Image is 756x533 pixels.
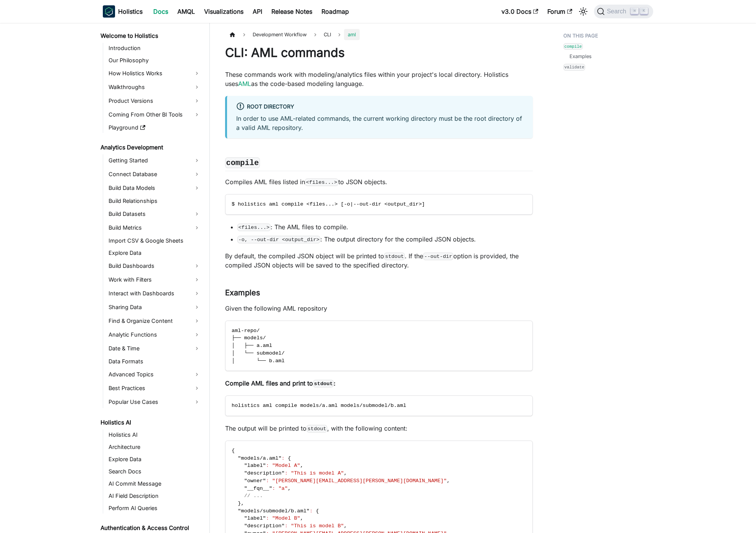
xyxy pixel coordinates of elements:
a: Roadmap [317,5,354,18]
span: Development Workflow [249,29,310,40]
span: : [266,515,269,521]
span: │ └── submodel/ [232,350,285,356]
a: compile [563,42,583,50]
span: │ ├── a.aml [232,343,272,348]
span: "models/submodel/b.aml" [238,508,310,514]
a: AI Field Description [106,491,203,501]
span: CLI [324,32,331,37]
span: { [232,448,235,454]
span: // ... [244,493,263,499]
a: AML [238,80,251,87]
a: Build Relationships [106,196,203,206]
a: Import CSV & Google Sheets [106,235,203,246]
a: Architecture [106,442,203,452]
span: "label" [244,515,266,521]
code: <files...> [305,178,338,186]
span: : [282,455,285,461]
a: Visualizations [200,5,248,18]
span: , [300,515,303,521]
span: "Model A" [272,463,300,468]
code: --out-dir [423,253,453,260]
code: stdout [384,253,405,260]
kbd: K [640,8,648,15]
span: Search [605,8,631,15]
a: Coming From Other BI Tools [106,109,203,121]
span: "owner" [244,478,266,484]
span: , [344,523,347,529]
h3: Examples [225,288,533,298]
a: Perform AI Queries [106,503,203,514]
button: Switch between dark and light mode (currently light mode) [577,5,589,18]
button: Search (Command+K) [594,5,653,18]
a: Data Formats [106,356,203,367]
a: v3.0 Docs [497,5,543,18]
a: Build Metrics [106,222,203,234]
a: Date & Time [106,342,203,355]
a: Explore Data [106,454,203,465]
a: CLI [320,29,335,40]
code: stdout [313,380,334,387]
a: Advanced Topics [106,368,203,381]
a: Product Versions [106,95,203,107]
span: : [310,508,313,514]
strong: Compile AML files and print to : [225,379,336,387]
p: These commands work with modeling/analytics files within your project's local directory. Holistic... [225,70,533,88]
a: Holistics AI [106,429,203,440]
span: "Model B" [272,515,300,521]
a: Explore Data [106,248,203,258]
a: Search Docs [106,466,203,477]
span: , [300,463,303,468]
p: In order to use AML-related commands, the current working directory must be the root directory of... [236,114,524,132]
a: Popular Use Cases [106,396,203,408]
a: Our Philosophy [106,55,203,66]
a: Forum [543,5,577,18]
span: , [344,470,347,476]
a: Interact with Dashboards [106,287,203,300]
span: aml-repo/ [232,328,260,334]
b: Holistics [118,7,143,16]
code: stdout [307,425,327,433]
a: AI Commit Message [106,478,203,489]
h1: CLI: AML commands [225,45,533,60]
nav: Breadcrumbs [225,29,533,40]
a: Best Practices [106,382,203,394]
span: : [285,523,288,529]
a: Release Notes [267,5,317,18]
a: Build Datasets [106,208,203,220]
li: : The AML files to compile. [237,222,533,232]
a: Home page [225,29,240,40]
a: How Holistics Works [106,67,203,79]
p: By default, the compiled JSON object will be printed to . If the option is provided, the compiled... [225,251,533,270]
a: Walkthroughs [106,81,203,93]
a: Connect Database [106,168,203,180]
span: "This is model B" [291,523,344,529]
span: "__fqn__" [244,486,272,491]
span: "label" [244,463,266,468]
span: "description" [244,470,285,476]
span: "models/a.aml" [238,455,281,461]
span: "[PERSON_NAME][EMAIL_ADDRESS][PERSON_NAME][DOMAIN_NAME]" [272,478,447,484]
span: } [238,501,241,506]
span: ├── models/ [232,335,266,341]
a: AMQL [173,5,200,18]
a: validate [563,63,585,71]
span: "a" [278,486,287,491]
code: compile [563,43,583,50]
div: Root Directory [236,102,524,112]
span: "This is model A" [291,470,344,476]
span: , [447,478,450,484]
p: Compiles AML files listed in to JSON objects. [225,177,533,186]
a: API [248,5,267,18]
a: Docs [149,5,173,18]
a: Sharing Data [106,301,203,313]
a: Holistics AI [98,417,203,428]
span: { [288,455,291,461]
span: , [288,486,291,491]
p: Given the following AML repository [225,304,533,313]
a: Analytic Functions [106,329,203,341]
nav: Docs sidebar [95,23,210,533]
a: Welcome to Holistics [98,31,203,41]
a: Examples [569,53,592,60]
img: Holistics [103,5,115,18]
